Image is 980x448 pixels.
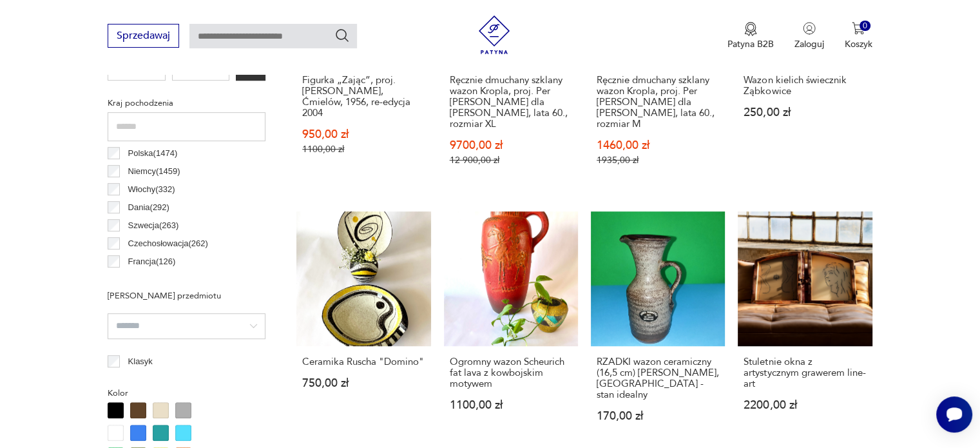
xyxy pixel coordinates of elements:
p: [GEOGRAPHIC_DATA] ( 99 ) [128,273,230,287]
p: Kraj pochodzenia [108,96,265,110]
p: 170,00 zł [597,411,719,422]
p: 1100,00 zł [450,400,572,411]
p: 1460,00 zł [597,140,719,151]
img: Patyna - sklep z meblami i dekoracjami vintage [475,15,514,54]
img: Ikona koszyka [852,22,865,35]
button: Sprzedawaj [108,24,179,48]
h3: Wazon kielich świecznik Ząbkowice [744,75,866,97]
button: Szukaj [334,28,350,43]
a: RZADKI wazon ceramiczny (16,5 cm) Adrie Moerings, Holandia - stan idealnyRZADKI wazon ceramiczny ... [591,211,725,446]
p: Włochy ( 332 ) [128,182,175,197]
p: 250,00 zł [744,107,866,118]
p: Klasyk [128,355,153,369]
button: Zaloguj [794,22,824,50]
p: 2200,00 zł [744,400,866,411]
a: Stuletnie okna z artystycznym grawerem line-artStuletnie okna z artystycznym grawerem line-art220... [738,211,872,446]
a: Ikona medaluPatyna B2B [727,22,774,50]
p: 950,00 zł [302,129,425,140]
p: 12 900,00 zł [450,155,572,166]
div: 0 [860,21,870,32]
img: Ikona medalu [744,22,757,36]
h3: RZADKI wazon ceramiczny (16,5 cm) [PERSON_NAME], [GEOGRAPHIC_DATA] - stan idealny [597,356,719,400]
p: Koszyk [845,38,872,50]
a: Ceramika Ruscha "Domino"Ceramika Ruscha "Domino"750,00 zł [296,211,430,446]
a: Sprzedawaj [108,32,179,41]
p: Czechosłowacja ( 262 ) [128,237,208,251]
p: 750,00 zł [302,378,425,389]
p: Szwecja ( 263 ) [128,219,179,233]
h3: Figurka „Zając”, proj. [PERSON_NAME], Ćmielów, 1956, re-edycja 2004 [302,75,425,119]
h3: Ręcznie dmuchany szklany wazon Kropla, proj. Per [PERSON_NAME] dla [PERSON_NAME], lata 60., rozmi... [597,75,719,130]
img: Ikonka użytkownika [803,22,816,35]
button: 0Koszyk [845,22,872,50]
p: Patyna B2B [727,38,774,50]
a: Ogromny wazon Scheurich fat lava z kowbojskim motywemOgromny wazon Scheurich fat lava z kowbojski... [444,211,578,446]
p: Dania ( 292 ) [128,200,169,215]
p: 1935,00 zł [597,155,719,166]
h3: Ręcznie dmuchany szklany wazon Kropla, proj. Per [PERSON_NAME] dla [PERSON_NAME], lata 60., rozmi... [450,75,572,130]
p: 1100,00 zł [302,144,425,155]
p: [PERSON_NAME] przedmiotu [108,289,265,303]
p: Niemcy ( 1459 ) [128,164,180,179]
button: Patyna B2B [727,22,774,50]
h3: Ogromny wazon Scheurich fat lava z kowbojskim motywem [450,356,572,389]
p: Polska ( 1474 ) [128,146,178,161]
iframe: Smartsupp widget button [936,396,972,433]
h3: Ceramika Ruscha "Domino" [302,356,425,367]
p: Zaloguj [794,38,824,50]
h3: Stuletnie okna z artystycznym grawerem line-art [744,356,866,389]
p: 9700,00 zł [450,140,572,151]
p: Kolor [108,386,265,400]
p: Francja ( 126 ) [128,255,176,269]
